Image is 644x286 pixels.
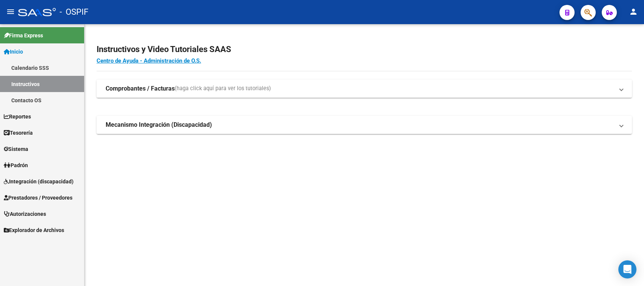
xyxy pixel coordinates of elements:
strong: Mecanismo Integración (Discapacidad) [106,121,212,129]
span: Autorizaciones [4,210,46,218]
span: Firma Express [4,31,43,40]
a: Centro de Ayuda - Administración de O.S. [97,57,201,64]
h2: Instructivos y Video Tutoriales SAAS [97,42,632,57]
span: Prestadores / Proveedores [4,194,72,202]
div: Open Intercom Messenger [618,260,636,278]
strong: Comprobantes / Facturas [106,85,175,93]
span: Explorador de Archivos [4,226,64,234]
span: Inicio [4,48,23,56]
mat-expansion-panel-header: Mecanismo Integración (Discapacidad) [97,116,632,134]
span: Padrón [4,161,28,169]
span: Tesorería [4,129,33,137]
span: Reportes [4,112,31,121]
mat-icon: menu [6,7,15,16]
mat-expansion-panel-header: Comprobantes / Facturas(haga click aquí para ver los tutoriales) [97,80,632,98]
mat-icon: person [629,7,638,16]
span: Integración (discapacidad) [4,177,74,186]
span: - OSPIF [60,4,88,20]
span: Sistema [4,145,28,153]
span: (haga click aquí para ver los tutoriales) [175,85,271,93]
